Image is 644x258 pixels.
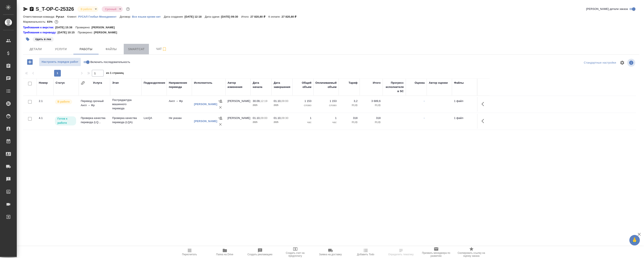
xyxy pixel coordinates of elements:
span: Включить последовательность [90,60,130,64]
svg: Подписаться [162,47,167,52]
a: Требования к верстке: [23,25,55,30]
p: [PERSON_NAME] [91,25,118,30]
a: - [424,116,425,120]
button: Настроить порядок работ [39,58,81,66]
div: Прогресс исполнителя в SC [385,81,404,93]
p: RUB [362,103,381,107]
div: Дата завершения [274,81,290,89]
button: Здесь прячутся важные кнопки [479,116,489,126]
div: Этап [112,81,119,85]
a: [PERSON_NAME] [194,103,217,106]
span: Посмотреть информацию [627,59,636,67]
button: Сгруппировать [81,81,85,85]
p: Дата сдачи: [205,15,221,18]
div: Файлы [454,81,464,85]
button: Скопировать ссылку для ЯМессенджера [23,7,28,12]
p: 83% [47,20,53,23]
p: [DATE] 12:18 [185,15,205,18]
p: 01.10, [274,116,281,120]
p: Все языки кроме кит [132,15,164,18]
p: #дать в лка [35,37,51,41]
span: Настроить порядок работ [41,60,79,64]
p: Проверено: [78,30,94,35]
p: час [316,120,337,124]
button: Скопировать ссылку [29,7,34,12]
p: Дата создания: [164,15,184,18]
a: S_T-OP-C-25326 [36,6,74,12]
p: 09:00 [260,116,267,120]
span: Файлы [101,47,121,52]
div: split button [583,60,617,66]
div: Исполнитель [194,81,212,85]
button: Добавить работу [24,58,36,66]
span: дать в лка [32,37,54,41]
div: Исполнитель выполняет работу [55,99,77,105]
p: 1 файл [454,99,475,103]
p: 2025 [253,120,269,124]
p: 318 [341,116,358,120]
td: [PERSON_NAME] [225,114,251,129]
p: слово [295,103,311,107]
p: Ответственная команда: [23,15,56,18]
p: 1 [295,116,311,120]
a: [PERSON_NAME] [194,120,217,123]
span: Smartcat [126,47,146,52]
div: Итого [373,81,381,85]
td: Проверка качества перевода (LQ... [79,114,110,129]
p: 01.10, [274,99,281,103]
p: Постредактура машинного перевода [112,98,139,111]
a: Все языки кроме кит [132,15,164,18]
p: 01.10, [253,116,260,120]
button: 🙏 [629,235,640,245]
p: RUB [341,103,358,107]
button: Добавить тэг [23,35,32,44]
p: 1 153 [316,99,337,103]
button: Назначить [217,98,224,104]
div: 2.1 [39,99,51,103]
p: 1 [316,116,337,120]
p: Договор: [120,15,132,18]
div: Подразделение [144,81,165,85]
p: Готов к работе [57,117,74,125]
span: [PERSON_NAME] детали заказа [586,7,628,11]
p: В работе [57,100,70,104]
button: Удалить [217,121,224,128]
div: В работе [77,6,98,12]
p: РУСАЛ Глобал Менеджмент [78,15,120,18]
p: слово [316,103,337,107]
p: 12:19 [260,99,267,103]
p: 30.09, [253,99,260,103]
div: Статус [56,81,65,85]
a: - [424,99,425,103]
td: Не указан [167,114,192,129]
p: [DATE] 10:15 [57,30,78,35]
p: К оплате: [268,15,282,18]
p: Маржинальность: [23,20,47,23]
a: Требования к переводу: [23,30,57,35]
button: Доп статусы указывают на важность/срочность заказа [125,6,131,12]
p: 1 файл [454,116,475,120]
div: Направление перевода [169,81,190,89]
p: Проверка качества перевода (LQA) [112,116,139,124]
p: 09:00 [281,99,288,103]
div: Оценка [415,81,425,85]
div: Общий объем [295,81,311,89]
td: [PERSON_NAME] [225,97,251,112]
div: Тариф [349,81,358,85]
p: 2025 [274,120,290,124]
p: [DATE] 09:30 [221,15,241,18]
div: Автор оценки [429,81,448,85]
div: Нажми, чтобы открыть папку с инструкцией [23,25,55,30]
p: Итого: [241,15,250,18]
p: RUB [362,120,381,124]
button: Назначить [217,115,224,121]
button: Здесь прячутся важные кнопки [479,99,489,109]
div: Нажми, чтобы открыть папку с инструкцией [23,30,57,35]
div: 4.1 [39,116,51,120]
div: Дата начала [253,81,269,89]
p: 3,2 [341,99,358,103]
span: из 1 страниц [106,70,124,77]
p: [PERSON_NAME] [94,30,120,35]
p: 1 153 [295,99,311,103]
p: 2025 [253,103,269,107]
